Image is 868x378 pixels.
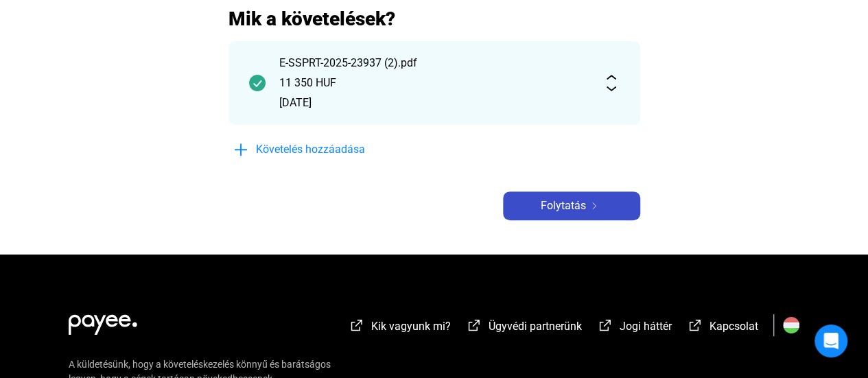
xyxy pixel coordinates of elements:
[279,55,589,71] div: E-SSPRT-2025-23937 (2).pdf
[233,141,249,158] img: plus-blue
[489,320,582,333] span: Ügyvédi partnerünk
[466,322,582,335] a: external-link-whiteÜgyvédi partnerünk
[228,135,434,164] button: plus-blueKövetelés hozzáadása
[256,141,365,158] span: Követelés hozzáadása
[371,320,451,333] span: Kik vagyunk mi?
[687,318,703,332] img: external-link-white
[541,198,586,214] span: Folytatás
[279,95,589,111] div: [DATE]
[503,191,640,220] button: Folytatásarrow-right-white
[349,318,365,332] img: external-link-white
[814,324,847,357] div: Open Intercom Messenger
[709,320,758,333] span: Kapcsolat
[279,75,589,91] div: 11 350 HUF
[228,7,640,31] h2: Mik a követelések?
[249,75,266,91] img: checkmark-darker-green-circle
[349,322,451,335] a: external-link-whiteKik vagyunk mi?
[783,317,799,333] img: HU.svg
[466,318,482,332] img: external-link-white
[597,318,613,332] img: external-link-white
[597,322,672,335] a: external-link-whiteJogi háttér
[603,75,620,91] img: expand
[586,202,602,209] img: arrow-right-white
[620,320,672,333] span: Jogi háttér
[687,322,758,335] a: external-link-whiteKapcsolat
[69,307,137,335] img: white-payee-white-dot.svg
